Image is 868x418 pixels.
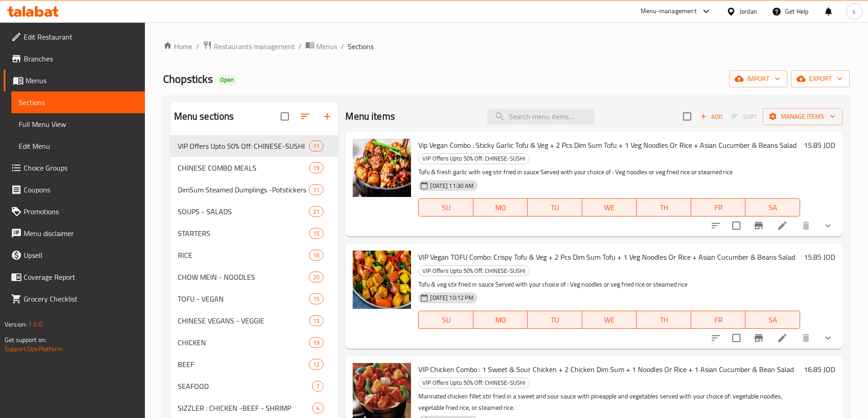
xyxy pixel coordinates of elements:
[422,313,469,327] span: SU
[24,184,138,195] span: Coupons
[418,250,795,264] span: VIP Vegan TOFU Combo: Crispy Tofu & Veg + 2 Pcs Dim Sum Tofu + 1 Veg Noodles Or Rice + Asian Cucu...
[749,313,796,327] span: SA
[24,228,138,239] span: Menu disclaimer
[418,391,800,413] p: Marinated chicken fillet stir fried in a sweet and sour sauce with pineapple and vegetables serve...
[487,109,595,125] input: search
[170,310,339,332] div: CHINESE VEGANS - VEGGIE13
[11,135,145,157] a: Edit Menu
[196,41,199,52] li: /
[309,207,323,216] span: 21
[309,228,324,239] div: items
[24,250,138,261] span: Upsell
[748,327,770,349] button: Branch-specific-item
[24,293,138,304] span: Grocery Checklist
[705,215,727,237] button: sort-choices
[817,327,839,349] button: show more
[178,293,309,304] span: TOFU - VEGAN
[418,138,796,152] span: Vip Vegan Combo : Sticky Garlic Tofu & Veg + 2 Pcs Dim Sum Tofu + 1 Veg Noodles Or Rice + Asian C...
[804,363,835,376] h6: 16.85 JOD
[309,206,324,217] div: items
[178,184,309,195] span: DimSum Steamed Dumplings -Potstickers
[763,108,842,125] button: Manage items
[11,91,145,113] a: Sections
[163,69,213,89] span: Chopsticks
[528,198,582,217] button: TU
[178,206,309,217] div: SOUPS - SALADS
[316,106,338,127] button: Add section
[345,110,395,123] h2: Menu items
[178,250,309,261] div: RICE
[309,186,323,194] span: 11
[19,97,138,108] span: Sections
[791,71,850,87] button: export
[419,153,529,164] span: VIP Offers Upto 50% Off: CHINESE-SUSHI
[203,40,295,52] a: Restaurants management
[309,315,324,326] div: items
[305,40,337,52] a: Menus
[178,272,309,282] span: CHOW MEIN - NOODLES
[163,41,192,52] a: Home
[4,266,145,288] a: Coverage Report
[309,142,323,151] span: 11
[11,113,145,135] a: Full Menu View
[640,201,688,214] span: TH
[726,110,763,124] span: Select section first
[309,164,323,172] span: 19
[178,403,313,413] span: SIZZLER : CHICKEN -BEEF - SHRIMP
[174,110,234,123] h2: Menu sections
[24,206,138,217] span: Promotions
[418,265,529,276] div: VIP Offers Upto 50% Off: CHINESE-SUSHI
[697,110,726,124] span: Add item
[4,48,145,70] a: Branches
[309,360,323,369] span: 12
[312,403,324,413] div: items
[770,111,835,122] span: Manage items
[309,273,323,282] span: 20
[170,179,339,201] div: DimSum Steamed Dumplings -Potstickers11
[777,220,788,231] a: Edit menu item
[178,228,309,239] span: STARTERS
[422,201,469,214] span: SU
[418,378,529,388] div: VIP Offers Upto 50% Off: CHINESE-SUSHI
[26,75,138,86] span: Menus
[748,215,770,237] button: Branch-specific-item
[309,250,324,261] div: items
[309,338,323,347] span: 19
[473,311,528,329] button: MO
[705,327,727,349] button: sort-choices
[294,106,316,127] span: Sort sections
[678,107,697,126] span: Select section
[19,141,138,151] span: Edit Menu
[418,153,529,164] div: VIP Offers Upto 50% Off: CHINESE-SUSHI
[24,162,138,173] span: Choice Groups
[170,353,339,375] div: BEEF12
[5,334,46,346] span: Get support on:
[418,166,800,178] p: Tofu & fresh garlic with veg stir fried in sauce Served with your choice of : Veg noodles or veg ...
[309,141,324,151] div: items
[170,244,339,266] div: RICE16
[4,70,145,91] a: Menus
[729,71,787,87] button: import
[531,201,579,214] span: TU
[419,266,529,276] span: VIP Offers Upto 50% Off: CHINESE-SUSHI
[312,381,324,392] div: items
[178,141,309,151] span: VIP Offers Upto 50% Off: CHINESE-SUSHI
[798,73,842,85] span: export
[178,337,309,348] span: CHICKEN
[178,315,309,326] span: CHINESE VEGANS - VEGGIE
[637,198,691,217] button: TH
[309,251,323,260] span: 16
[24,53,138,64] span: Branches
[214,41,295,52] span: Restaurants management
[637,311,691,329] button: TH
[178,162,309,173] span: CHINESE COMBO MEALS
[170,266,339,288] div: CHOW MEIN - NOODLES20
[691,198,746,217] button: FR
[804,251,835,263] h6: 15.85 JOD
[804,139,835,151] h6: 15.85 JOD
[582,198,637,217] button: WE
